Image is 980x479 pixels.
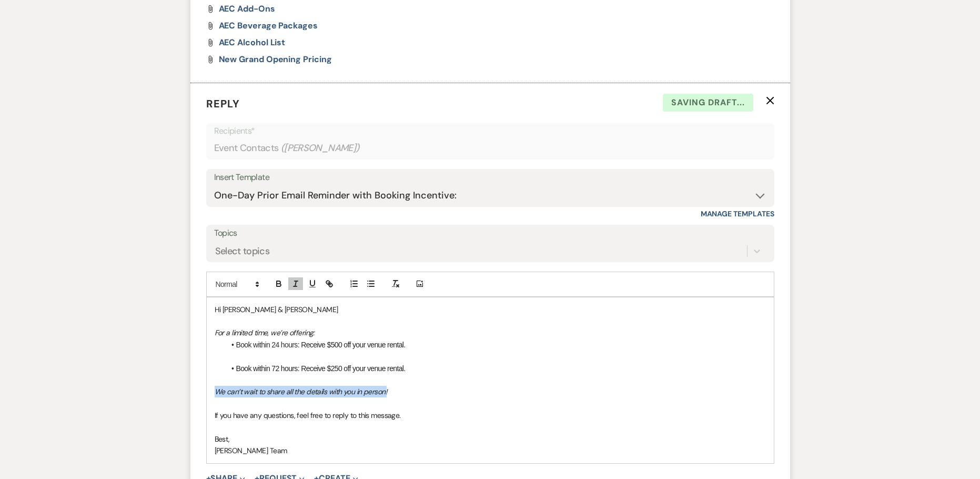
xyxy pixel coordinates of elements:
span: : Receive $500 off your venue rental. [298,341,406,349]
em: For a limited time, we’re offering: [215,328,315,337]
span: If you have any questions, feel free to reply to this message. [215,411,401,420]
label: Topics [214,226,766,241]
span: AEC Alcohol List [219,37,286,48]
span: Hi [PERSON_NAME] & [PERSON_NAME] [215,305,338,314]
span: AEC Beverage Packages [219,20,318,31]
span: ( [PERSON_NAME] ) [281,141,360,155]
span: Reply [206,97,240,111]
span: AEC Add-Ons [219,3,275,14]
a: AEC Alcohol List [219,38,286,47]
div: Select topics [215,244,270,258]
div: Event Contacts [214,138,766,158]
span: Book within 72 hours: Receive $250 off your venue rental. [236,364,406,373]
a: AEC Beverage Packages [219,22,318,30]
em: We can’t wait to share all the details with you in person! [215,387,387,396]
span: [PERSON_NAME] Team [215,446,287,455]
span: New Grand Opening Pricing [219,54,332,65]
a: AEC Add-Ons [219,5,275,13]
a: Manage Templates [701,209,774,218]
span: Best, [215,434,230,444]
a: New Grand Opening Pricing [219,55,332,64]
li: Book within 24 hours [225,339,766,351]
span: Saving draft... [663,94,753,112]
div: Insert Template [214,170,766,185]
p: Recipients* [214,124,766,138]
